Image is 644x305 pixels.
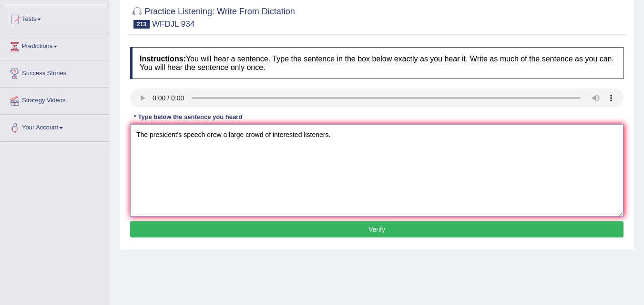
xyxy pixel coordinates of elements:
div: * Type below the sentence you heard [130,112,246,121]
a: Predictions [0,33,109,57]
b: Instructions: [140,55,186,63]
span: 213 [133,20,150,29]
h4: You will hear a sentence. Type the sentence in the box below exactly as you hear it. Write as muc... [130,47,624,79]
h2: Practice Listening: Write From Dictation [130,5,295,29]
small: WFDJL 934 [152,20,194,29]
a: Success Stories [0,60,109,84]
a: Tests [0,6,109,30]
a: Your Account [0,115,109,138]
a: Strategy Videos [0,88,109,111]
button: Verify [130,221,624,237]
